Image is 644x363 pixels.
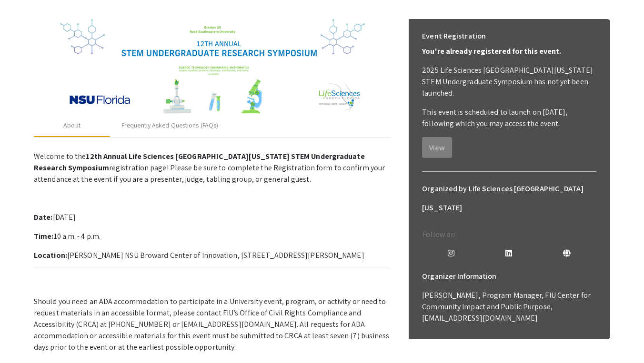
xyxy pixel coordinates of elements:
p: [PERSON_NAME] NSU Broward Center of Innovation, [STREET_ADDRESS][PERSON_NAME] [34,250,391,261]
strong: 12th Annual Life Sciences [GEOGRAPHIC_DATA][US_STATE] STEM Undergraduate Research Symposium [34,151,365,173]
img: 32153a09-f8cb-4114-bf27-cfb6bc84fc69.png [60,19,365,114]
strong: Location: [34,250,67,260]
iframe: Chat [7,320,40,356]
strong: Time: [34,231,54,241]
strong: Date: [34,212,53,222]
p: Follow on [422,229,596,240]
p: Welcome to the registration page! Please be sure to complete the Registration form to confirm you... [34,151,391,185]
p: 2025 Life Sciences [GEOGRAPHIC_DATA][US_STATE] STEM Undergraduate Symposium has not yet been laun... [422,65,596,99]
div: About [63,120,80,130]
div: Frequently Asked Questions (FAQs) [121,120,218,130]
p: This event is scheduled to launch on [DATE], following which you may access the event. [422,107,596,129]
button: View [422,137,452,158]
h6: Event Registration [422,27,486,46]
h6: Organized by Life Sciences [GEOGRAPHIC_DATA][US_STATE] [422,179,596,217]
p: [DATE] [34,212,391,223]
p: 10 a.m. - 4 p.m. [34,231,391,242]
p: You're already registered for this event. [422,46,596,57]
p: [PERSON_NAME], Program Manager, FIU Center for Community Impact and Public Purpose, [EMAIL_ADDRES... [422,290,596,324]
h6: Organizer Information [422,267,596,286]
p: Should you need an ADA accommodation to participate in a University event, program, or activity o... [34,296,391,353]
